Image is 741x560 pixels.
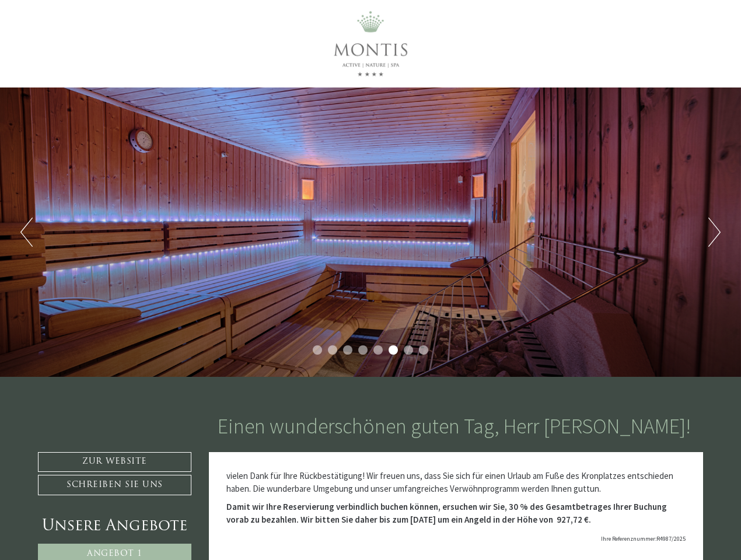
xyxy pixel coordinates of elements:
[20,218,33,247] button: Previous
[18,33,166,42] div: Montis – Active Nature Spa
[38,452,191,472] a: Zur Website
[708,218,721,247] button: Next
[226,501,667,524] strong: Damit wir Ihre Reservierung verbindlich buchen können, ersuchen wir Sie, 30 % des Gesamtbetrages ...
[384,307,460,328] button: Senden
[211,9,250,27] div: [DATE]
[38,516,191,537] div: Unsere Angebote
[601,535,686,542] span: Ihre Referenznummer:R4987/2025
[87,549,142,558] span: Angebot 1
[38,475,191,495] a: Schreiben Sie uns
[226,470,686,495] p: vielen Dank für Ihre Rückbestätigung! Wir freuen uns, dass Sie sich für einen Urlaub am Fuße des ...
[218,415,691,438] h1: Einen wunderschönen guten Tag, Herr [PERSON_NAME]!
[18,54,166,62] small: 01:00
[9,31,172,64] div: Guten Tag, wie können wir Ihnen helfen?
